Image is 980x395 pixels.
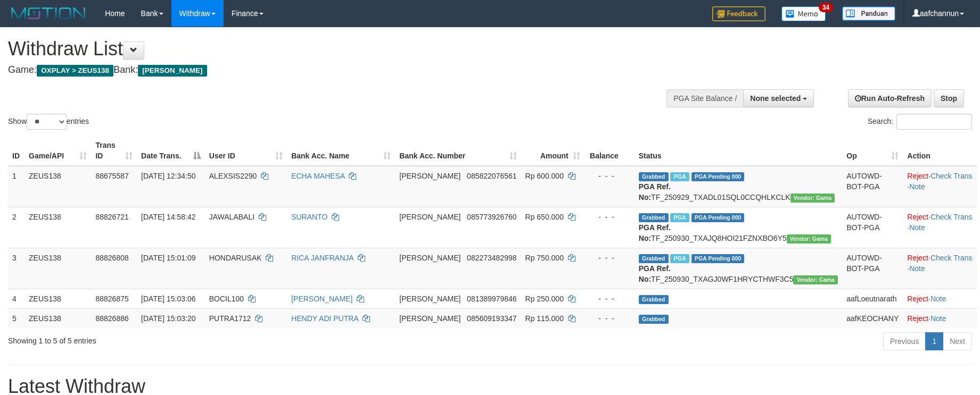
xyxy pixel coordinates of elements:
[635,248,843,289] td: TF_250930_TXAGJ0WF1HRYCTHWF3C5
[8,136,24,166] th: ID
[525,254,564,262] span: Rp 750.000
[787,234,831,243] span: Vendor URL: https://trx31.1velocity.biz
[137,136,205,166] th: Date Trans.: activate to sort column descending
[8,65,643,75] h4: Game: Bank:
[903,166,977,207] td: · ·
[525,213,564,221] span: Rp 650.000
[291,314,358,323] a: HENDY ADI PUTRA
[842,166,903,207] td: AUTOWD-BOT-PGA
[24,136,91,166] th: Game/API: activate to sort column ascending
[666,89,743,107] div: PGA Site Balance /
[287,136,395,166] th: Bank Acc. Name: activate to sort column ascending
[291,172,344,180] a: ECHA MAHESA
[291,295,352,303] a: [PERSON_NAME]
[8,289,24,308] td: 4
[91,136,137,166] th: Trans ID: activate to sort column ascending
[399,314,460,323] span: [PERSON_NAME]
[842,207,903,248] td: AUTOWD-BOT-PGA
[291,213,327,221] a: SURANTO
[209,254,262,262] span: HONDARUSAK
[209,172,257,180] span: ALEXSIS2290
[24,248,91,289] td: ZEUS138
[909,264,925,273] a: Note
[141,254,195,262] span: [DATE] 15:01:09
[37,65,113,77] span: OXPLAY > ZEUS138
[467,213,516,221] span: Copy 085773926760 to clipboard
[639,315,669,324] span: Grabbed
[291,254,353,262] a: RICA JANFRANJA
[8,5,89,21] img: MOTION_logo.png
[930,172,973,180] a: Check Trans
[467,295,516,303] span: Copy 081389979846 to clipboard
[467,314,516,323] span: Copy 085609193347 to clipboard
[467,172,516,180] span: Copy 085822076561 to clipboard
[24,207,91,248] td: ZEUS138
[141,172,195,180] span: [DATE] 12:34:50
[907,172,928,180] a: Reject
[525,314,564,323] span: Rp 115.000
[95,314,128,323] span: 88826886
[141,314,195,323] span: [DATE] 15:03:20
[868,114,972,130] label: Search:
[907,213,928,221] a: Reject
[639,254,669,263] span: Grabbed
[930,314,946,323] a: Note
[842,6,895,21] img: panduan.png
[24,166,91,207] td: ZEUS138
[930,213,973,221] a: Check Trans
[691,213,745,222] span: PGA Pending
[691,172,745,181] span: PGA Pending
[639,182,671,201] b: PGA Ref. No:
[141,295,195,303] span: [DATE] 15:03:06
[848,89,932,107] a: Run Auto-Refresh
[903,248,977,289] td: · ·
[399,295,460,303] span: [PERSON_NAME]
[793,275,838,284] span: Vendor URL: https://trx31.1velocity.biz
[743,89,814,107] button: None selected
[907,295,928,303] a: Reject
[842,308,903,328] td: aafKEOCHANY
[930,254,973,262] a: Check Trans
[141,213,195,221] span: [DATE] 14:58:42
[670,172,689,181] span: Marked by aafpengsreynich
[24,308,91,328] td: ZEUS138
[584,136,635,166] th: Balance
[639,295,669,304] span: Grabbed
[691,254,745,263] span: PGA Pending
[205,136,287,166] th: User ID: activate to sort column ascending
[639,213,669,222] span: Grabbed
[8,331,400,346] div: Showing 1 to 5 of 5 entries
[930,295,946,303] a: Note
[903,289,977,308] td: ·
[934,89,964,107] a: Stop
[589,212,630,222] div: - - -
[8,114,89,130] label: Show entries
[712,6,765,21] img: Feedback.jpg
[639,172,669,181] span: Grabbed
[27,114,67,130] select: Showentries
[639,264,671,283] b: PGA Ref. No:
[670,254,689,263] span: Marked by aafpengsreynich
[209,314,251,323] span: PUTRA1712
[95,254,128,262] span: 88826808
[525,295,564,303] span: Rp 250.000
[399,254,460,262] span: [PERSON_NAME]
[907,254,928,262] a: Reject
[8,38,643,60] h1: Withdraw List
[95,172,128,180] span: 88675587
[909,182,925,191] a: Note
[781,6,826,21] img: Button%20Memo.svg
[138,65,207,77] span: [PERSON_NAME]
[95,295,128,303] span: 88826875
[909,223,925,232] a: Note
[639,223,671,242] b: PGA Ref. No:
[521,136,584,166] th: Amount: activate to sort column ascending
[589,253,630,263] div: - - -
[925,332,943,350] a: 1
[750,94,801,103] span: None selected
[8,166,24,207] td: 1
[635,207,843,248] td: TF_250930_TXAJQ8HOI21FZNXBO6Y5
[883,332,926,350] a: Previous
[8,248,24,289] td: 3
[819,3,833,12] span: 34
